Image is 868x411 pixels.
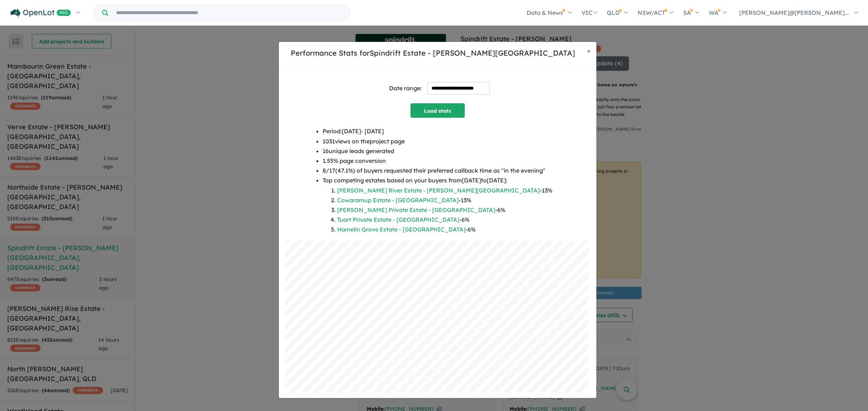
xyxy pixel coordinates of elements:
[337,195,552,205] li: - 13 %
[337,215,552,225] li: - 6 %
[739,9,849,16] span: [PERSON_NAME]@[PERSON_NAME]...
[337,225,552,234] li: - 6 %
[337,226,465,233] a: Hamelin Grove Estate - [GEOGRAPHIC_DATA]
[337,216,459,223] a: Tuart Private Estate - [GEOGRAPHIC_DATA]
[337,206,495,213] a: [PERSON_NAME] Private Estate - [GEOGRAPHIC_DATA]
[323,146,552,156] li: 16 unique leads generated
[337,205,552,215] li: - 6 %
[323,156,552,166] li: 1.55 % page conversion
[10,9,71,18] img: Openlot PRO Logo White
[323,126,552,136] li: Period: [DATE] - [DATE]
[323,137,552,146] li: 1031 views on the project page
[587,47,591,55] span: ×
[337,187,540,194] a: [PERSON_NAME] River Estate - [PERSON_NAME][GEOGRAPHIC_DATA]
[323,166,552,176] li: 8 / 17 ( 47.1 %) of buyers requested their preferred callback time as " in the evening "
[337,196,459,204] a: Cowaramup Estate - [GEOGRAPHIC_DATA]
[337,186,552,195] li: - 13 %
[389,83,422,93] div: Date range:
[410,103,465,118] button: Load stats
[285,48,581,59] h5: Performance Stats for Spindrift Estate - [PERSON_NAME][GEOGRAPHIC_DATA]
[110,5,348,21] input: Try estate name, suburb, builder or developer
[323,176,552,234] li: Top competing estates based on your buyers from [DATE] to [DATE] :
